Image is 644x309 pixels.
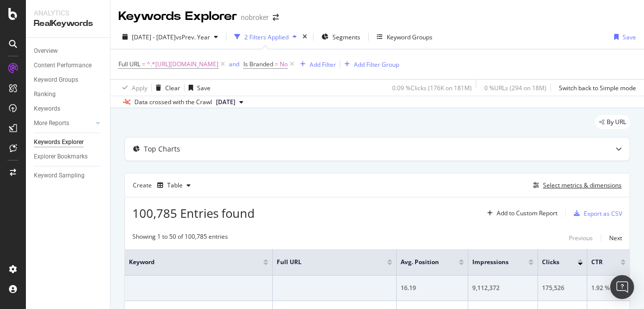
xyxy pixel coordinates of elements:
span: Impressions [472,258,514,267]
div: Export as CSV [584,209,622,218]
button: Next [609,232,622,244]
span: = [275,60,278,68]
div: Keywords Explorer [34,137,84,148]
button: Export as CSV [570,205,622,221]
span: vs Prev. Year [176,33,210,41]
div: Showing 1 to 50 of 100,785 entries [132,232,228,244]
button: Add Filter Group [340,58,399,70]
span: Full URL [277,258,372,267]
div: Next [609,234,622,242]
a: Overview [34,46,103,56]
div: 0 % URLs ( 294 on 18M ) [484,84,546,92]
div: 2 Filters Applied [244,33,289,41]
a: Explorer Bookmarks [34,152,103,162]
a: Keyword Sampling [34,170,103,181]
span: 100,785 Entries found [132,205,255,221]
div: Add Filter [310,60,336,69]
a: Keywords [34,104,103,114]
div: Select metrics & dimensions [543,181,622,189]
div: Explorer Bookmarks [34,152,88,162]
a: Keyword Groups [34,75,103,85]
span: CTR [591,258,606,267]
button: Previous [569,232,593,244]
span: Segments [332,33,360,41]
div: Data crossed with the Crawl [134,98,212,107]
span: Clicks [542,258,563,267]
div: More Reports [34,118,69,129]
div: 175,526 [542,284,583,293]
div: Keyword Groups [387,33,432,41]
button: Apply [118,80,147,96]
div: Save [197,84,211,92]
button: Keyword Groups [373,29,436,45]
div: 0.09 % Clicks ( 176K on 181M ) [392,84,472,92]
div: Keywords Explorer [118,8,237,25]
div: Keyword Groups [34,75,78,85]
span: [DATE] - [DATE] [132,33,176,41]
div: Keyword Sampling [34,170,85,181]
button: 2 Filters Applied [230,29,301,45]
div: arrow-right-arrow-left [273,14,279,21]
div: legacy label [595,115,630,129]
div: Ranking [34,89,56,100]
a: Content Performance [34,60,103,71]
div: Add to Custom Report [497,210,557,216]
button: Save [610,29,636,45]
div: Open Intercom Messenger [610,275,634,299]
div: Add Filter Group [354,60,399,69]
button: Add to Custom Report [483,205,557,221]
button: [DATE] [212,96,247,108]
div: Analytics [34,8,102,18]
div: Clear [165,84,180,92]
div: 1.92 % [591,284,626,293]
span: ^.*[URL][DOMAIN_NAME] [147,57,218,71]
span: Full URL [118,60,140,68]
a: More Reports [34,118,93,129]
div: nobroker [241,12,269,22]
div: Create [133,177,195,193]
a: Keywords Explorer [34,137,103,148]
button: Add Filter [296,58,336,70]
span: 2025 Sep. 1st [216,98,235,107]
div: Apply [132,84,147,92]
span: Is Branded [243,60,273,68]
span: = [142,60,145,68]
div: Table [167,182,183,188]
div: Top Charts [144,144,180,154]
span: Avg. Position [401,258,444,267]
button: and [229,59,239,69]
a: Ranking [34,89,103,100]
button: Save [185,80,211,96]
div: Save [623,33,636,41]
button: Clear [152,80,180,96]
div: Previous [569,234,593,242]
button: Select metrics & dimensions [529,179,622,191]
div: Switch back to Simple mode [559,84,636,92]
div: 16.19 [401,284,464,293]
div: Overview [34,46,58,56]
span: By URL [607,119,626,125]
div: Content Performance [34,60,92,71]
div: 9,112,372 [472,284,534,293]
span: Keyword [129,258,248,267]
span: No [280,57,288,71]
button: Switch back to Simple mode [555,80,636,96]
div: RealKeywords [34,18,102,29]
div: Keywords [34,104,60,114]
button: Table [153,177,195,193]
div: times [301,32,309,42]
button: Segments [318,29,364,45]
button: [DATE] - [DATE]vsPrev. Year [118,29,222,45]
